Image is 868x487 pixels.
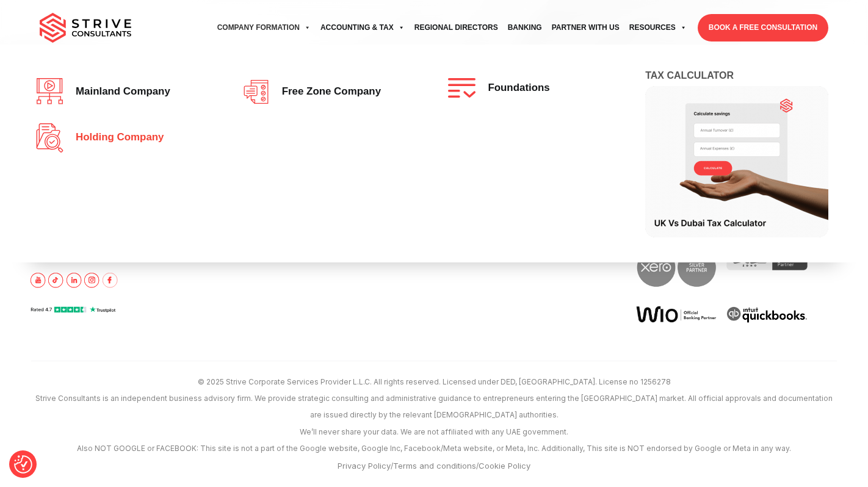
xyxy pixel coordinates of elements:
[503,11,547,45] a: Banking
[479,461,530,471] a: Cookie Policy
[40,13,131,43] img: main-logo.svg
[70,86,170,98] span: Mainland company
[31,424,837,440] p: We’ll never share your data. We are not affiliated with any UAE government.
[482,82,549,94] span: Foundations
[36,123,214,153] a: Holding Company
[338,461,391,471] a: Privacy Policy
[547,11,624,45] a: Partner with Us
[242,78,420,106] a: Free zone company
[276,86,381,98] span: Free zone company
[316,11,410,45] a: Accounting & Tax
[14,455,32,474] img: Revisit consent button
[410,11,503,45] a: Regional Directors
[698,14,828,41] a: BOOK A FREE CONSULTATION
[31,440,837,456] p: Also NOT GOOGLE or FACEBOOK: This site is not a part of the Google website, Google Inc, Facebook/...
[726,306,807,324] img: intuit quickbooks
[393,461,476,471] a: Terms and conditions
[636,306,717,323] img: Wio Offical Banking Partner
[31,390,837,424] p: Strive Consultants is an independent business advisory firm. We provide strategic consulting and ...
[448,78,626,98] a: Foundations
[212,11,316,45] a: Company Formation
[31,373,837,390] p: © 2025 Strive Corporate Services Provider L.L.C. All rights reserved. Licensed under DED, [GEOGRA...
[31,457,837,475] p: / /
[36,78,214,105] a: Mainland company
[645,69,841,85] h4: Tax Calculator
[14,455,32,474] button: Consent Preferences
[70,132,164,143] span: Holding Company
[624,11,692,45] a: Resources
